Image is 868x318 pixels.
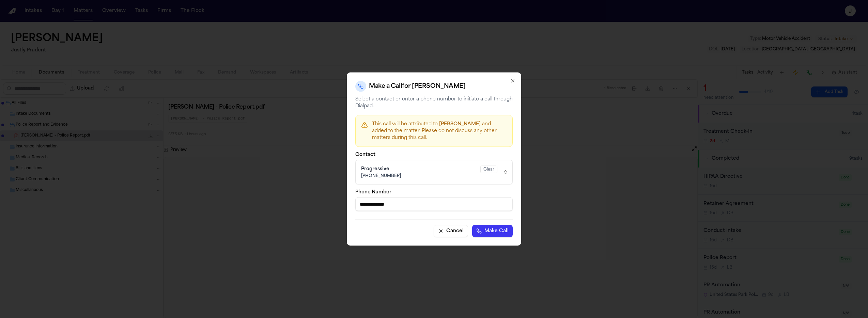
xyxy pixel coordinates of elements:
[355,96,513,110] p: Select a contact or enter a phone number to initiate a call through Dialpad.
[439,122,481,127] span: [PERSON_NAME]
[369,82,465,91] h2: Make a Call for [PERSON_NAME]
[361,166,476,173] div: Progressive
[472,225,513,237] button: Make Call
[372,121,507,141] p: This call will be attributed to and added to the matter. Please do not discuss any other matters ...
[361,173,476,179] span: [PHONE_NUMBER]
[434,225,468,237] button: Cancel
[355,190,513,195] label: Phone Number
[480,166,497,173] div: Clear
[355,153,513,157] label: Contact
